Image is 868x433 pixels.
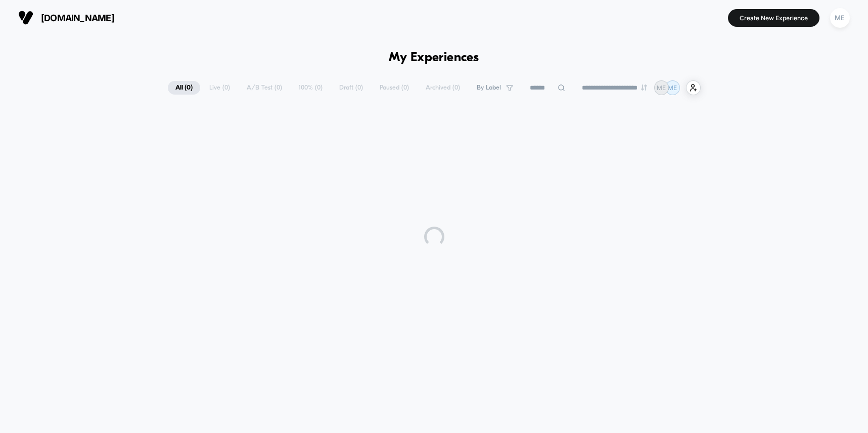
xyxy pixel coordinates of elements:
button: ME [827,8,853,28]
span: All ( 0 ) [168,81,200,95]
div: ME [830,8,850,28]
span: [DOMAIN_NAME] [41,13,114,23]
button: Create New Experience [728,9,819,27]
p: ME [657,84,666,92]
button: [DOMAIN_NAME] [15,10,117,26]
img: Visually logo [18,10,33,25]
span: By Label [477,84,501,92]
h1: My Experiences [389,51,479,65]
p: ME [668,84,677,92]
img: end [641,84,647,91]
